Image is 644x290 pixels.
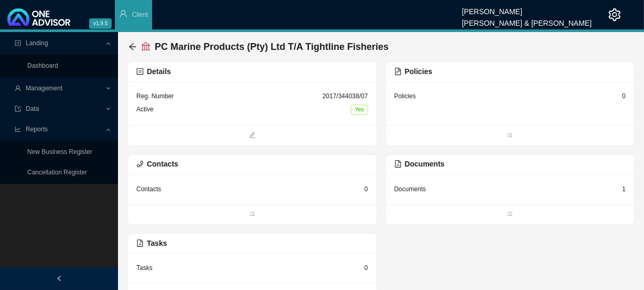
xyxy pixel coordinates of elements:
a: New Business Register [27,148,92,156]
span: Documents [394,160,445,168]
span: profile [136,68,144,75]
div: 0 [364,184,368,194]
span: file-pdf [394,160,402,168]
span: phone [136,160,144,168]
span: Tasks [136,239,167,247]
a: Dashboard [27,62,58,69]
span: setting [608,8,621,21]
span: Client [132,11,148,18]
a: Cancellation Register [27,169,87,176]
span: v1.9.5 [89,18,112,29]
span: bank [141,42,151,51]
span: edit [128,131,377,141]
div: Tasks [136,263,153,273]
div: 0 [622,91,626,101]
span: line-chart [15,126,21,132]
span: bars [386,131,635,141]
span: Landing [26,39,48,47]
span: bars [386,210,635,220]
span: arrow-left [128,43,137,51]
div: 0 [364,263,368,273]
div: Policies [394,91,416,101]
span: Details [136,67,171,76]
div: Active [136,104,154,115]
div: 1 [622,184,626,194]
span: profile [15,40,21,46]
span: user [15,85,21,91]
span: Contacts [136,160,178,168]
span: Management [26,85,62,92]
span: Yes [351,105,368,115]
div: Reg. Number [136,91,174,101]
span: left [56,275,62,282]
div: Documents [394,184,426,194]
div: 2017/344038/07 [323,91,368,101]
span: bars [128,210,377,220]
span: Data [26,105,39,112]
img: 2df55531c6924b55f21c4cf5d4484680-logo-light.svg [7,8,70,26]
div: [PERSON_NAME] [462,3,592,14]
span: Policies [394,67,433,76]
div: Contacts [136,184,161,194]
span: PC Marine Products (Pty) Ltd T/A Tightline Fisheries [155,42,389,52]
span: user [119,9,127,18]
span: file-text [394,68,402,75]
div: [PERSON_NAME] & [PERSON_NAME] [462,14,592,26]
span: file-pdf [136,240,144,247]
span: Reports [26,126,48,133]
span: import [15,106,21,112]
div: back [128,43,137,51]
